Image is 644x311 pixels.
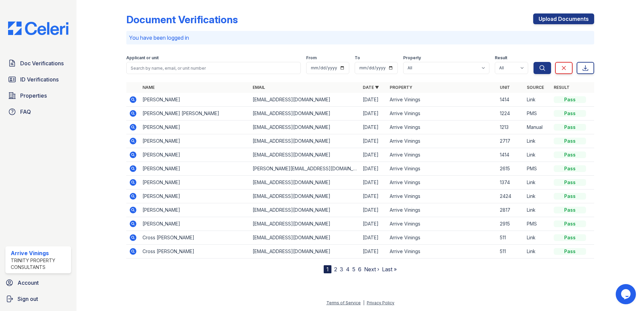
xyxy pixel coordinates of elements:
[497,176,524,189] td: 1374
[358,266,361,273] a: 6
[5,57,71,70] a: Doc Verifications
[387,217,497,231] td: Arrive Vinings
[360,245,387,258] td: [DATE]
[20,59,64,67] span: Doc Verifications
[360,93,387,107] td: [DATE]
[250,162,360,176] td: [PERSON_NAME][EMAIL_ADDRESS][DOMAIN_NAME]
[140,245,250,258] td: Cross [PERSON_NAME]
[250,148,360,162] td: [EMAIL_ADDRESS][DOMAIN_NAME]
[554,234,586,241] div: Pass
[554,124,586,131] div: Pass
[140,134,250,148] td: [PERSON_NAME]
[363,85,379,90] a: Date ▼
[533,13,594,24] a: Upload Documents
[355,55,360,61] label: To
[403,55,421,61] label: Property
[387,245,497,258] td: Arrive Vinings
[326,300,361,305] a: Terms of Service
[5,73,71,86] a: ID Verifications
[3,292,74,306] a: Sign out
[126,13,238,26] div: Document Verifications
[554,85,570,90] a: Result
[346,266,350,273] a: 4
[250,134,360,148] td: [EMAIL_ADDRESS][DOMAIN_NAME]
[554,138,586,144] div: Pass
[360,176,387,189] td: [DATE]
[140,120,250,134] td: [PERSON_NAME]
[140,162,250,176] td: [PERSON_NAME]
[387,231,497,245] td: Arrive Vinings
[524,231,551,245] td: Link
[554,220,586,227] div: Pass
[554,96,586,103] div: Pass
[140,203,250,217] td: [PERSON_NAME]
[360,217,387,231] td: [DATE]
[497,217,524,231] td: 2915
[495,55,507,61] label: Result
[554,165,586,172] div: Pass
[250,176,360,189] td: [EMAIL_ADDRESS][DOMAIN_NAME]
[387,148,497,162] td: Arrive Vinings
[18,295,38,303] span: Sign out
[140,189,250,203] td: [PERSON_NAME]
[250,245,360,258] td: [EMAIL_ADDRESS][DOMAIN_NAME]
[360,148,387,162] td: [DATE]
[554,207,586,213] div: Pass
[140,176,250,189] td: [PERSON_NAME]
[360,107,387,120] td: [DATE]
[387,189,497,203] td: Arrive Vinings
[20,75,59,83] span: ID Verifications
[340,266,343,273] a: 3
[140,107,250,120] td: [PERSON_NAME] [PERSON_NAME]
[554,179,586,186] div: Pass
[360,120,387,134] td: [DATE]
[554,193,586,200] div: Pass
[524,148,551,162] td: Link
[140,231,250,245] td: Cross [PERSON_NAME]
[497,231,524,245] td: 511
[360,189,387,203] td: [DATE]
[250,120,360,134] td: [EMAIL_ADDRESS][DOMAIN_NAME]
[360,203,387,217] td: [DATE]
[5,105,71,118] a: FAQ
[20,92,47,100] span: Properties
[126,55,159,61] label: Applicant or unit
[497,245,524,258] td: 511
[387,203,497,217] td: Arrive Vinings
[387,134,497,148] td: Arrive Vinings
[364,266,379,273] a: Next ›
[524,134,551,148] td: Link
[250,203,360,217] td: [EMAIL_ADDRESS][DOMAIN_NAME]
[18,279,39,287] span: Account
[334,266,337,273] a: 2
[616,284,637,304] iframe: chat widget
[11,249,68,257] div: Arrive Vinings
[524,93,551,107] td: Link
[524,176,551,189] td: Link
[554,248,586,255] div: Pass
[524,120,551,134] td: Manual
[554,151,586,158] div: Pass
[497,189,524,203] td: 2424
[306,55,317,61] label: From
[524,245,551,258] td: Link
[140,93,250,107] td: [PERSON_NAME]
[367,300,394,305] a: Privacy Policy
[20,108,31,116] span: FAQ
[390,85,412,90] a: Property
[387,162,497,176] td: Arrive Vinings
[527,85,544,90] a: Source
[500,85,510,90] a: Unit
[524,162,551,176] td: PMS
[126,62,301,74] input: Search by name, email, or unit number
[382,266,397,273] a: Last »
[524,107,551,120] td: PMS
[129,34,591,42] p: You have been logged in
[324,265,331,273] div: 1
[3,276,74,289] a: Account
[3,22,74,35] img: CE_Logo_Blue-a8612792a0a2168367f1c8372b55b34899dd931a85d93a1a3d3e32e68fde9ad4.png
[387,120,497,134] td: Arrive Vinings
[554,110,586,117] div: Pass
[363,300,364,305] div: |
